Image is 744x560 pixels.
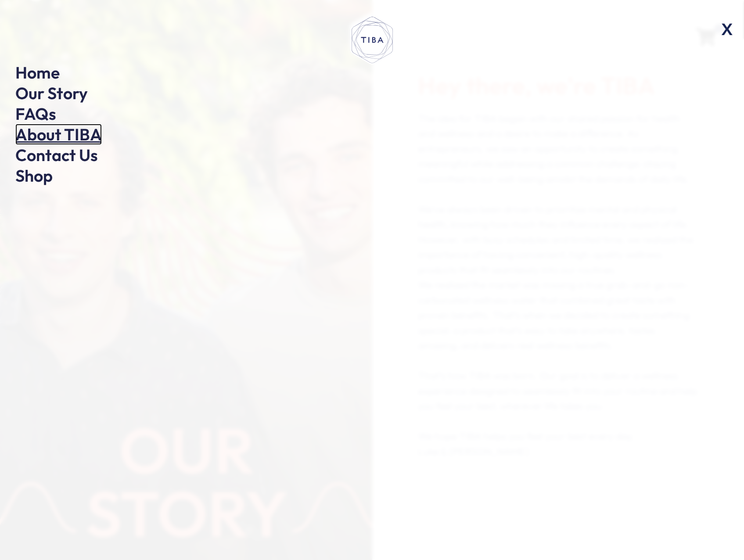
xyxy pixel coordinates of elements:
a: FAQs [15,103,56,124]
a: Home [15,62,60,83]
a: Our Story [15,83,88,104]
a: Shop [15,165,53,186]
a: About TIBA [15,124,102,145]
a: Contact Us [15,144,98,165]
span: X [716,15,739,43]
